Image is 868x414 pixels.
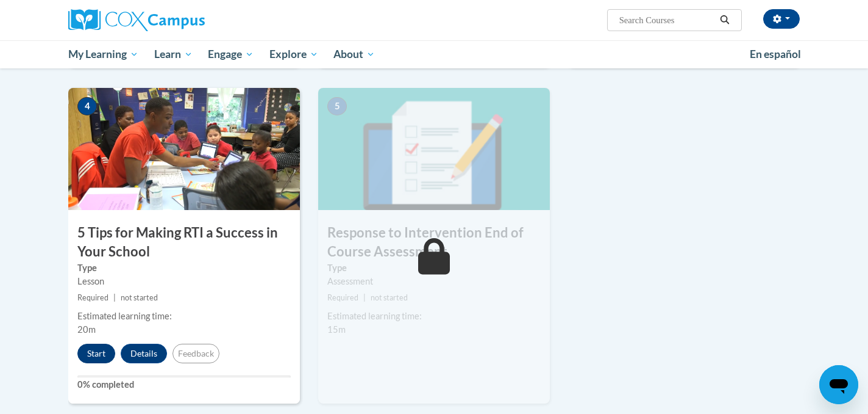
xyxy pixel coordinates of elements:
h3: 5 Tips for Making RTI a Success in Your School [68,223,300,261]
span: 15m [327,324,346,335]
span: 20m [77,324,96,335]
button: Account Settings [763,9,800,29]
label: 0% completed [77,378,291,391]
span: | [113,293,116,302]
span: About [333,47,375,62]
a: Engage [200,40,261,68]
iframe: Button to launch messaging window [819,365,858,404]
a: Learn [146,40,201,68]
button: Details [121,344,167,363]
span: | [363,293,366,302]
button: Feedback [173,344,219,363]
a: En español [742,42,809,67]
button: Search [716,13,734,27]
span: Engage [208,47,254,62]
img: Cox Campus [68,9,205,31]
div: Estimated learning time: [77,310,291,323]
a: About [326,40,383,68]
span: not started [371,293,408,302]
div: Lesson [77,275,291,288]
h3: Response to Intervention End of Course Assessment [318,223,550,261]
div: Main menu [50,40,818,68]
span: Explore [269,47,318,62]
a: Cox Campus [68,9,300,31]
span: not started [121,293,158,302]
span: Required [327,293,358,302]
div: Assessment [327,275,541,288]
span: En español [750,48,801,60]
img: Course Image [68,88,300,210]
a: My Learning [60,40,146,68]
button: Start [77,344,115,363]
span: My Learning [68,47,138,62]
span: Learn [154,47,193,62]
img: Course Image [318,88,550,210]
div: Estimated learning time: [327,310,541,323]
label: Type [327,261,541,275]
span: Required [77,293,108,302]
a: Explore [261,40,326,68]
span: 4 [77,97,97,115]
span: 5 [327,97,347,115]
input: Search Courses [618,13,716,27]
label: Type [77,261,291,275]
